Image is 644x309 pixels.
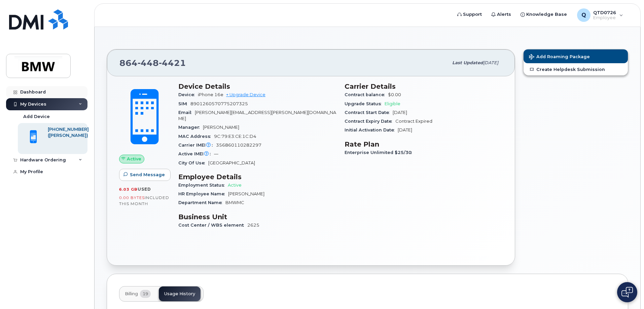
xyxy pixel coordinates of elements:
span: 864 [119,58,186,68]
span: Department Name [178,200,225,205]
span: 9C:79:E3:CE:1C:D4 [214,134,256,139]
span: Active [127,156,141,162]
span: 0.00 Bytes [119,195,145,200]
span: 6.03 GB [119,187,138,192]
span: 356860110282297 [216,143,261,148]
span: HR Employee Name [178,191,228,196]
span: [PERSON_NAME][EMAIL_ADDRESS][PERSON_NAME][DOMAIN_NAME] [178,110,336,121]
span: 4421 [159,58,186,68]
span: 8901260570775207325 [190,101,248,106]
span: Active [228,183,242,188]
span: Manager [178,125,203,130]
span: Last updated [452,60,483,65]
span: Carrier IMEI [178,143,216,148]
span: 448 [138,58,159,68]
button: Send Message [119,169,171,181]
span: BMWMC [225,200,244,205]
span: Billing [125,291,138,297]
h3: Employee Details [178,173,336,181]
span: 2625 [247,223,259,228]
span: MAC Address [178,134,214,139]
span: Contract Expired [395,119,432,124]
h3: Device Details [178,82,336,90]
span: [DATE] [398,127,412,132]
h3: Business Unit [178,213,336,221]
span: iPhone 16e [198,92,223,97]
span: Contract balance [345,92,388,97]
span: [DATE] [393,110,407,115]
span: 19 [140,290,151,298]
h3: Carrier Details [345,82,503,90]
span: Contract Expiry Date [345,119,395,124]
span: Eligible [385,101,400,106]
span: used [138,187,151,192]
span: [PERSON_NAME] [228,191,264,196]
span: Send Message [130,171,165,178]
span: Active IMEI [178,151,214,156]
span: [DATE] [483,60,498,65]
span: City Of Use [178,160,208,165]
span: Email [178,110,195,115]
span: [PERSON_NAME] [203,125,239,130]
span: Cost Center / WBS element [178,223,247,228]
span: Employment Status [178,183,228,188]
img: Open chat [621,287,633,298]
span: — [214,151,218,156]
span: SIM [178,101,190,106]
button: Add Roaming Package [524,49,628,63]
span: [GEOGRAPHIC_DATA] [208,160,255,165]
h3: Rate Plan [345,140,503,148]
span: Contract Start Date [345,110,393,115]
span: Device [178,92,198,97]
a: + Upgrade Device [226,92,265,97]
span: Add Roaming Package [529,54,590,61]
span: Enterprise Unlimited $25/30 [345,150,415,155]
a: Create Helpdesk Submission [524,63,628,75]
span: $0.00 [388,92,401,97]
span: Upgrade Status [345,101,385,106]
span: Initial Activation Date [345,127,398,132]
